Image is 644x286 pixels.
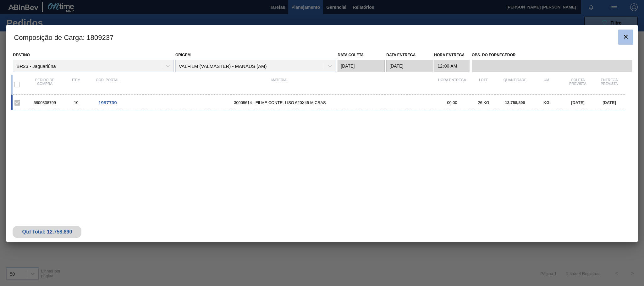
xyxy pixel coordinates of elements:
[60,78,92,91] div: Item
[437,78,468,91] div: Hora Entrega
[594,78,625,91] div: Entrega Prevista
[92,100,123,105] div: Ir para o Pedido
[472,51,632,60] label: Obs. do Fornecedor
[175,53,191,57] label: Origem
[499,78,531,91] div: Quantidade
[338,53,364,57] label: Data coleta
[29,100,60,105] div: 5800338799
[6,25,637,49] h3: Composição de Carga : 1809237
[468,78,499,91] div: Lote
[338,60,385,72] input: dd/mm/yyyy
[437,100,468,105] div: 00:00
[505,100,525,105] span: 12.758,890
[60,100,92,105] div: 10
[17,229,77,235] div: Qtd Total: 12.758,890
[29,78,60,91] div: Pedido de compra
[386,60,433,72] input: dd/mm/yyyy
[98,100,117,105] span: 1997739
[531,78,562,91] div: UM
[571,100,584,105] span: [DATE]
[468,100,499,105] div: 26 KG
[543,100,549,105] span: KG
[92,78,123,91] div: Cód. Portal
[434,51,470,60] label: Hora Entrega
[386,53,416,57] label: Data entrega
[13,53,30,57] label: Destino
[123,100,436,105] span: 30008614 - FILME CONTR. LISO 620X45 MICRAS
[123,78,436,91] div: Material
[562,78,594,91] div: Coleta Prevista
[603,100,616,105] span: [DATE]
